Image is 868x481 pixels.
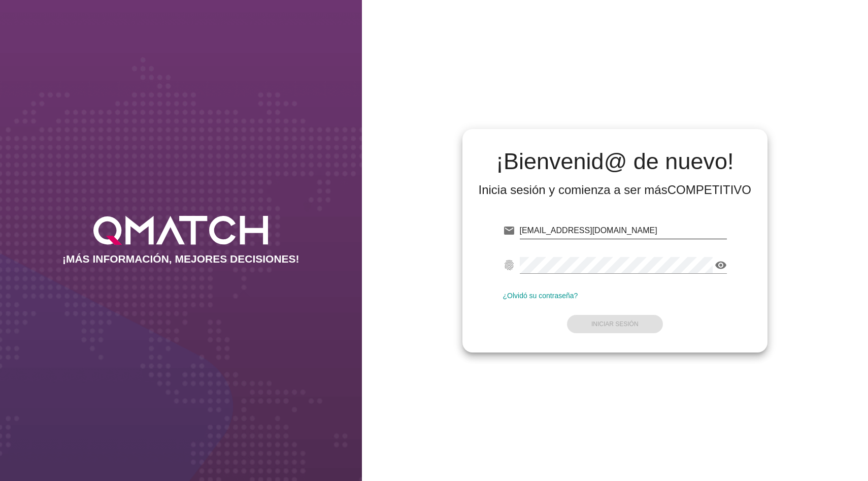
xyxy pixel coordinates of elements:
div: Inicia sesión y comienza a ser más [479,182,752,198]
h2: ¡Bienvenid@ de nuevo! [479,149,752,174]
i: fingerprint [503,259,515,271]
i: visibility [715,259,727,271]
strong: COMPETITIVO [667,183,751,197]
input: E-mail [520,222,727,239]
i: email [503,225,515,237]
h2: ¡MÁS INFORMACIÓN, MEJORES DECISIONES! [62,253,299,265]
a: ¿Olvidó su contraseña? [503,292,578,300]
